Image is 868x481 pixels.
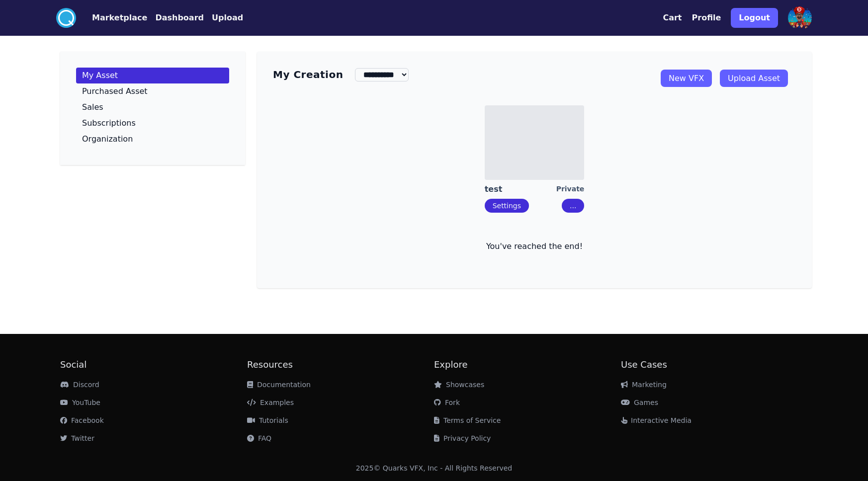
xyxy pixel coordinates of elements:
[493,202,521,210] a: Settings
[76,115,229,131] a: Subscriptions
[82,72,118,80] p: My Asset
[485,105,584,180] img: imgAlt
[204,12,243,24] a: Upload
[434,399,460,406] a: Fork
[731,8,778,28] button: Logout
[155,12,204,24] button: Dashboard
[147,12,204,24] a: Dashboard
[663,12,682,24] button: Cart
[76,83,229,99] a: Purchased Asset
[692,12,721,24] button: Profile
[82,119,136,127] p: Subscriptions
[60,358,247,372] h2: Social
[76,68,229,83] a: My Asset
[485,199,529,213] button: Settings
[621,399,658,406] a: Games
[621,416,692,424] a: Interactive Media
[621,381,667,389] a: Marketing
[60,416,104,424] a: Facebook
[60,381,99,389] a: Discord
[356,463,513,473] div: 2025 © Quarks VFX, Inc - All Rights Reserved
[273,240,796,252] p: You've reached the end!
[247,416,288,424] a: Tutorials
[720,70,788,87] a: Upload Asset
[92,12,147,24] button: Marketplace
[247,434,271,442] a: FAQ
[273,68,343,81] h3: My Creation
[247,399,294,406] a: Examples
[76,12,147,24] a: Marketplace
[562,199,584,213] button: ...
[247,381,311,389] a: Documentation
[661,70,712,87] a: New VFX
[60,399,100,406] a: YouTube
[434,434,491,442] a: Privacy Policy
[434,416,501,424] a: Terms of Service
[621,358,808,372] h2: Use Cases
[434,358,621,372] h2: Explore
[556,184,585,195] div: Private
[82,103,103,111] p: Sales
[82,135,133,143] p: Organization
[731,4,778,32] a: Logout
[247,358,434,372] h2: Resources
[82,87,148,95] p: Purchased Asset
[76,131,229,147] a: Organization
[76,99,229,115] a: Sales
[434,381,484,389] a: Showcases
[60,434,94,442] a: Twitter
[788,6,812,30] img: profile
[485,184,556,195] a: test
[212,12,243,24] button: Upload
